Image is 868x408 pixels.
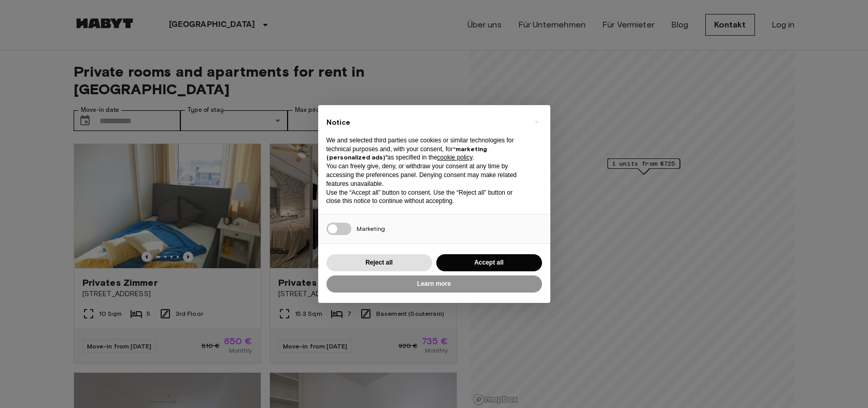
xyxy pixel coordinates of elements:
[326,162,525,188] p: You can freely give, deny, or withdraw your consent at any time by accessing the preferences pane...
[436,254,542,271] button: Accept all
[326,136,525,162] p: We and selected third parties use cookies or similar technologies for technical purposes and, wit...
[535,115,538,128] span: ×
[357,225,385,232] span: Marketing
[437,154,473,161] a: cookie policy
[326,254,432,271] button: Reject all
[326,145,487,162] strong: “marketing (personalized ads)”
[326,275,542,293] button: Learn more
[326,118,525,128] h2: Notice
[529,113,545,130] button: Close this notice
[326,188,525,206] p: Use the “Accept all” button to consent. Use the “Reject all” button or close this notice to conti...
